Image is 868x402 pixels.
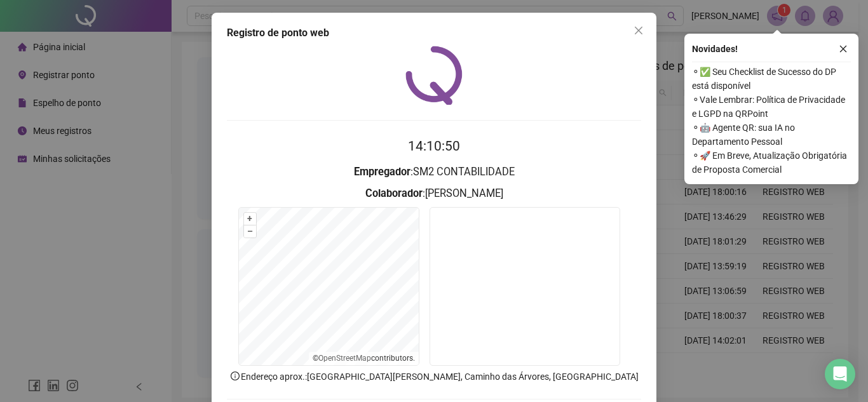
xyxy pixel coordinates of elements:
[244,213,256,225] button: +
[839,44,848,53] span: close
[692,149,851,177] span: ⚬ 🚀 Em Breve, Atualização Obrigatória de Proposta Comercial
[227,25,641,41] div: Registro de ponto web
[318,354,371,363] a: OpenStreetMap
[628,20,649,41] button: Close
[227,164,641,180] h3: : SM2 CONTABILIDADE
[692,93,851,121] span: ⚬ Vale Lembrar: Política de Privacidade e LGPD na QRPoint
[313,354,415,363] li: © contributors.
[354,166,410,178] strong: Empregador
[692,65,851,93] span: ⚬ ✅ Seu Checklist de Sucesso do DP está disponível
[408,138,460,154] time: 14:10:50
[634,25,644,36] span: close
[825,359,855,389] div: Open Intercom Messenger
[244,225,256,238] button: –
[405,46,463,105] img: QRPoint
[692,121,851,149] span: ⚬ 🤖 Agente QR: sua IA no Departamento Pessoal
[227,185,641,202] h3: : [PERSON_NAME]
[229,370,241,382] span: info-circle
[227,370,641,384] p: Endereço aprox. : [GEOGRAPHIC_DATA][PERSON_NAME], Caminho das Árvores, [GEOGRAPHIC_DATA]
[365,187,423,199] strong: Colaborador
[692,42,738,56] span: Novidades !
